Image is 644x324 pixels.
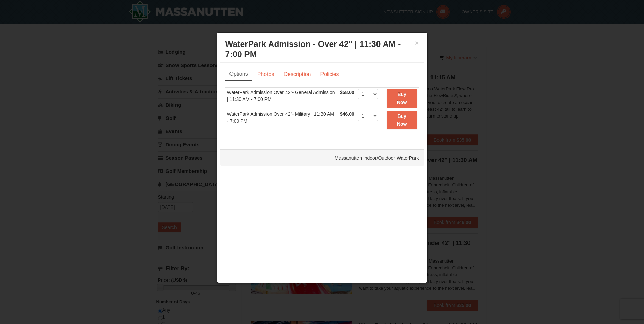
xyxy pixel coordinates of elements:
[340,90,354,95] span: $58.00
[225,88,338,109] td: WaterPark Admission Over 42"- General Admission | 11:30 AM - 7:00 PM
[225,68,252,81] a: Options
[415,40,419,47] button: ×
[397,92,407,105] strong: Buy Now
[340,111,354,117] span: $46.00
[253,68,279,81] a: Photos
[225,39,419,59] h3: WaterPark Admission - Over 42" | 11:30 AM - 7:00 PM
[397,113,407,126] strong: Buy Now
[279,68,315,81] a: Description
[225,109,338,131] td: WaterPark Admission Over 42"- Military | 11:30 AM - 7:00 PM
[387,111,417,129] button: Buy Now
[220,149,424,166] div: Massanutten Indoor/Outdoor WaterPark
[387,89,417,108] button: Buy Now
[316,68,343,81] a: Policies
